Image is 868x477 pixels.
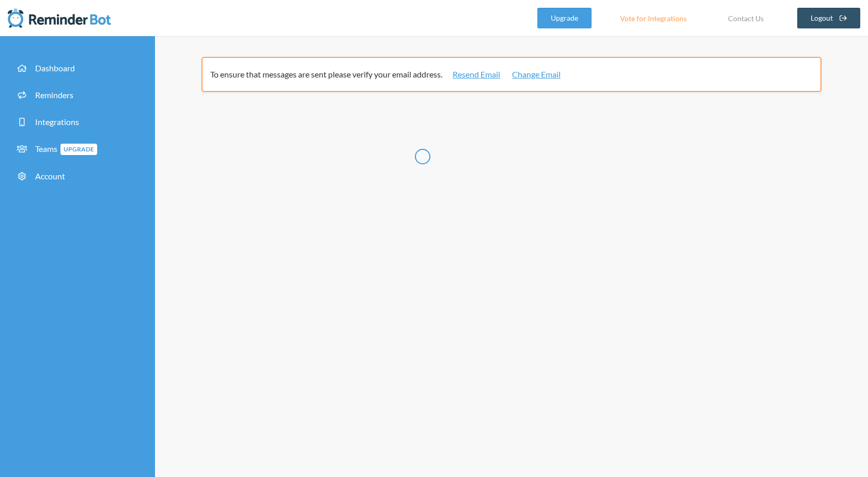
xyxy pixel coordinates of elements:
[35,117,79,127] span: Integrations
[8,84,147,106] a: Reminders
[35,63,75,73] span: Dashboard
[35,171,65,181] span: Account
[715,8,777,28] a: Contact Us
[8,165,147,188] a: Account
[8,57,147,80] a: Dashboard
[512,68,561,81] a: Change Email
[210,68,805,81] p: To ensure that messages are sent please verify your email address.
[35,144,97,153] span: Teams
[797,8,861,28] a: Logout
[8,8,111,28] img: Reminder Bot
[60,144,97,155] span: Upgrade
[8,111,147,133] a: Integrations
[8,137,147,161] a: TeamsUpgrade
[537,8,592,28] a: Upgrade
[35,90,73,100] span: Reminders
[453,68,500,81] a: Resend Email
[607,8,700,28] a: Vote for Integrations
